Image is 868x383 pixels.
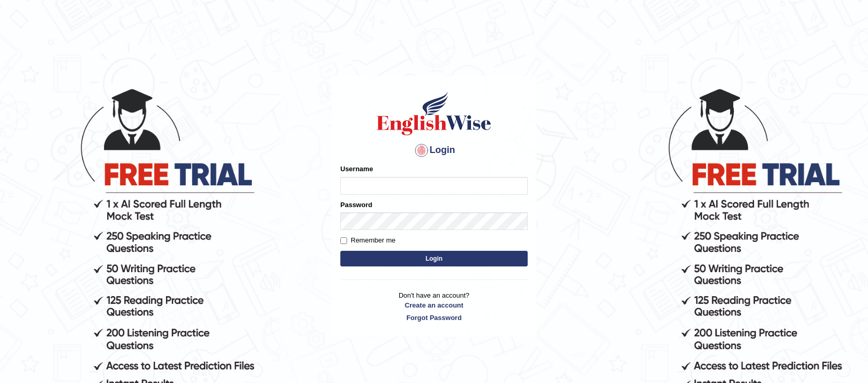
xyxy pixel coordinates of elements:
[340,313,528,323] a: Forgot Password
[340,251,528,266] button: Login
[340,237,347,244] input: Remember me
[340,142,528,159] h4: Login
[340,290,528,323] p: Don't have an account?
[340,164,373,174] label: Username
[340,200,372,210] label: Password
[340,300,528,310] a: Create an account
[375,90,493,137] img: Logo of English Wise sign in for intelligent practice with AI
[340,235,395,246] label: Remember me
